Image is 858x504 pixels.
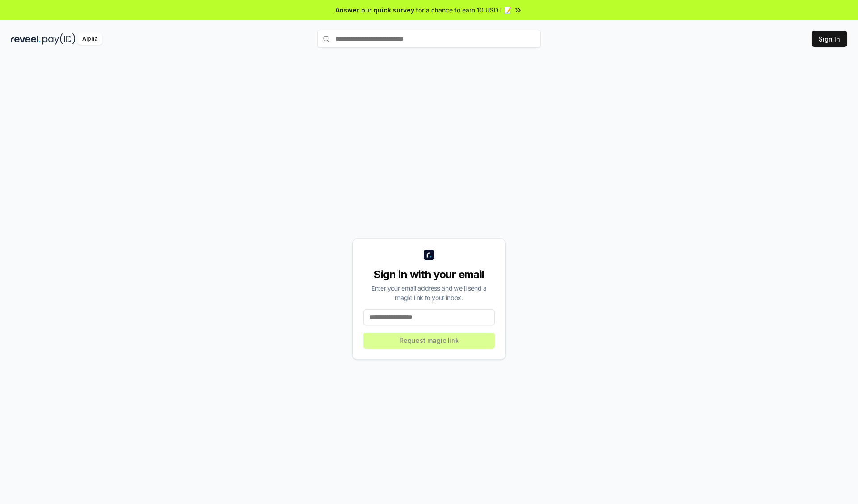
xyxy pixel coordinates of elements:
button: Sign In [812,31,847,47]
span: Answer our quick survey [336,5,414,15]
div: Enter your email address and we’ll send a magic link to your inbox. [363,283,495,302]
div: Sign in with your email [363,267,495,282]
span: for a chance to earn 10 USDT 📝 [416,5,512,15]
img: reveel_dark [11,33,41,45]
img: pay_id [42,33,76,45]
div: Alpha [77,33,102,45]
img: logo_small [424,250,434,260]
